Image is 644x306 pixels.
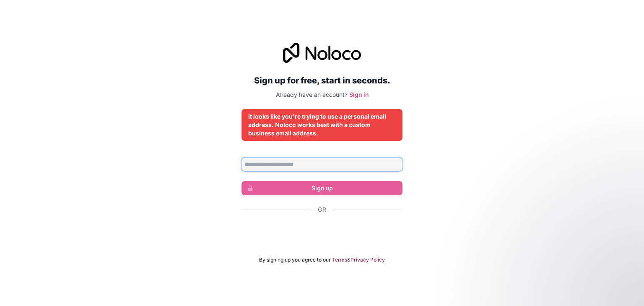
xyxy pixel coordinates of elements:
iframe: Intercom notifications message [476,243,644,302]
input: Email address [241,158,402,171]
a: Terms [332,257,347,263]
button: Sign up [241,181,402,195]
span: By signing up you agree to our [259,257,331,263]
div: It looks like you're trying to use a personal email address. Noloco works best with a custom busi... [248,112,396,137]
iframe: Sign in with Google Button [237,223,407,241]
span: Or [318,205,326,214]
h2: Sign up for free, start in seconds. [241,73,402,88]
a: Privacy Policy [351,257,385,263]
span: & [347,257,351,263]
a: Sign in [349,91,369,98]
span: Already have an account? [276,91,348,98]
